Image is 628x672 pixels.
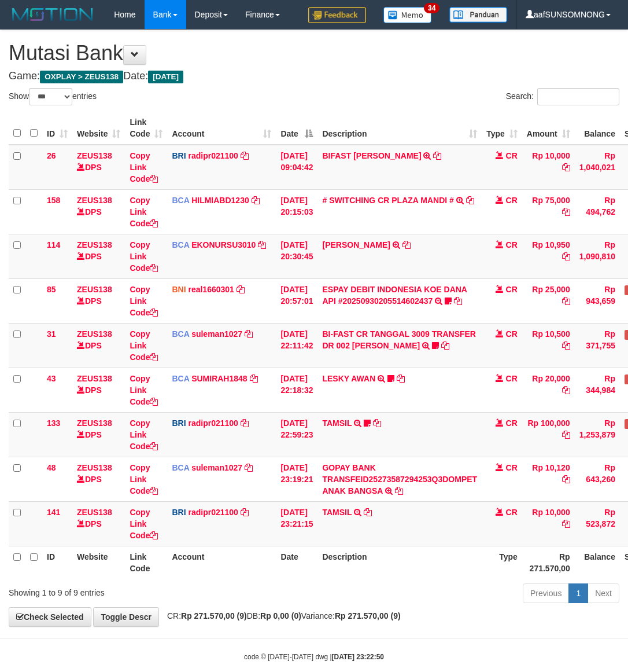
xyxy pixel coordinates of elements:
a: Check Selected [9,607,91,627]
a: Copy Rp 10,950 to clipboard [562,252,570,261]
td: Rp 10,000 [522,145,575,190]
th: Rp 271.570,00 [522,546,575,579]
span: BCA [172,240,189,249]
a: Copy Link Code [130,240,158,273]
a: Copy suleman1027 to clipboard [245,463,253,472]
a: Copy Rp 100,000 to clipboard [562,430,570,439]
strong: Rp 271.570,00 (9) [335,611,401,620]
td: [DATE] 23:21:15 [276,501,317,546]
a: Previous [523,583,569,603]
td: DPS [72,323,125,368]
a: Copy GOPAY BANK TRANSFEID25273587294253Q3DOMPET ANAK BANGSA to clipboard [395,486,403,495]
a: Copy radipr021100 to clipboard [241,418,249,428]
span: 133 [47,418,60,428]
a: GOPAY BANK TRANSFEID25273587294253Q3DOMPET ANAK BANGSA [322,463,477,495]
img: Feedback.jpg [308,7,366,23]
a: radipr021100 [188,508,238,517]
strong: Rp 271.570,00 (9) [181,611,247,620]
span: 85 [47,285,56,294]
a: radipr021100 [188,151,238,160]
th: Website: activate to sort column ascending [72,112,125,145]
a: ZEUS138 [77,508,112,517]
span: 48 [47,463,56,472]
td: Rp 643,260 [575,457,620,501]
h1: Mutasi Bank [9,42,619,65]
span: [DATE] [148,71,183,83]
span: 114 [47,240,60,249]
span: 31 [47,329,56,339]
a: Copy SUMIRAH1848 to clipboard [250,374,258,383]
span: BRI [172,418,186,428]
th: Balance [575,546,620,579]
a: Copy # SWITCHING CR PLAZA MANDI # to clipboard [466,196,474,205]
span: CR [506,418,518,428]
span: BCA [172,463,189,472]
strong: [DATE] 23:22:50 [332,653,384,661]
a: TAMSIL [322,508,352,517]
a: Copy Link Code [130,463,158,495]
a: # SWITCHING CR PLAZA MANDI # [322,196,453,205]
td: Rp 943,659 [575,278,620,323]
a: Copy Rp 75,000 to clipboard [562,207,570,216]
span: CR [506,463,518,472]
span: OXPLAY > ZEUS138 [40,71,123,83]
a: Copy Link Code [130,151,158,183]
td: Rp 10,950 [522,234,575,278]
td: Rp 10,500 [522,323,575,368]
select: Showentries [29,88,72,105]
span: CR [506,240,518,249]
td: Rp 75,000 [522,189,575,234]
th: Account: activate to sort column ascending [167,112,276,145]
span: BCA [172,374,189,383]
span: 141 [47,508,60,517]
a: EKONURSU3010 [191,240,256,249]
a: Copy BIFAST ERIKA S PAUN to clipboard [433,151,441,160]
td: DPS [72,234,125,278]
small: code © [DATE]-[DATE] dwg | [244,653,384,661]
div: Showing 1 to 9 of 9 entries [9,582,253,598]
span: 158 [47,196,60,205]
a: Copy suleman1027 to clipboard [245,329,253,339]
span: 43 [47,374,56,383]
a: Copy real1660301 to clipboard [237,285,245,294]
strong: Rp 0,00 (0) [260,611,301,620]
h4: Game: Date: [9,71,619,82]
th: ID [42,546,72,579]
a: ZEUS138 [77,418,112,428]
a: suleman1027 [191,329,242,339]
a: 1 [568,583,588,603]
a: Copy Rp 10,000 to clipboard [562,519,570,528]
td: [DATE] 20:15:03 [276,189,317,234]
td: Rp 523,872 [575,501,620,546]
td: [DATE] 20:30:45 [276,234,317,278]
th: Type: activate to sort column ascending [482,112,522,145]
td: DPS [72,457,125,501]
td: DPS [72,501,125,546]
a: Copy HILMIABD1230 to clipboard [252,196,260,205]
span: CR [506,151,518,160]
a: ZEUS138 [77,463,112,472]
td: [DATE] 22:18:32 [276,368,317,412]
a: Copy ESPAY DEBIT INDONESIA KOE DANA API #20250930205514602437 to clipboard [454,296,462,306]
a: ZEUS138 [77,240,112,249]
a: Copy Rp 10,000 to clipboard [562,163,570,172]
img: MOTION_logo.png [9,6,97,23]
th: Date: activate to sort column descending [276,112,317,145]
span: CR [506,196,518,205]
td: DPS [72,145,125,190]
td: Rp 1,253,879 [575,412,620,457]
input: Search: [537,88,619,105]
a: LESKY AWAN [322,374,375,383]
span: 26 [47,151,56,160]
td: DPS [72,412,125,457]
a: Copy Rp 25,000 to clipboard [562,296,570,306]
a: ZEUS138 [77,285,112,294]
a: Copy Link Code [130,196,158,228]
a: HILMIABD1230 [191,196,249,205]
a: Copy Link Code [130,418,158,451]
td: Rp 25,000 [522,278,575,323]
td: [DATE] 20:57:01 [276,278,317,323]
th: Amount: activate to sort column ascending [522,112,575,145]
th: Balance [575,112,620,145]
span: BCA [172,196,189,205]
